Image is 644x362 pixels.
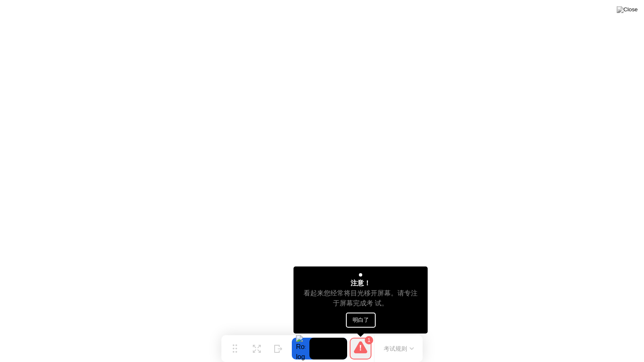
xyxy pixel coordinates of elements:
button: 考试规则 [381,344,416,353]
img: Close [617,6,638,13]
div: 注意！ [351,278,371,288]
div: 看起来您经常将目光移开屏幕。请专注于屏幕完成考 试。 [301,288,421,308]
button: 明白了 [346,313,376,328]
div: 1 [365,336,373,344]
